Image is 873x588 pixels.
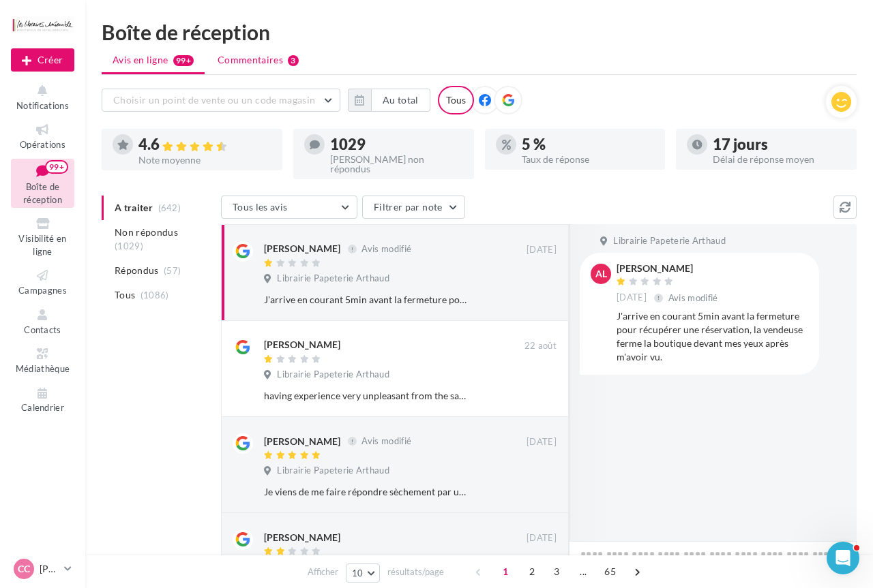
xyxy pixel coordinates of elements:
[713,155,846,164] div: Délai de réponse moyen
[264,531,340,544] div: [PERSON_NAME]
[527,436,557,448] span: [DATE]
[113,94,315,106] span: Choisir un point de vente ou un code magasin
[524,340,557,352] span: 22 août
[827,542,859,574] iframe: Intercom live chat
[140,290,169,300] span: (1086)
[617,292,647,304] span: [DATE]
[572,561,594,583] span: ...
[102,22,857,42] div: Boîte de réception
[115,226,178,239] span: Non répondus
[361,435,411,446] span: Avis modifié
[494,561,516,583] span: 1
[264,389,468,403] div: having experience very unpleasant from the sales staff she was forbidding my son to touch the boo...
[11,556,74,582] a: CC [PERSON_NAME]
[387,566,444,578] span: résultats/page
[138,155,271,165] div: Note moyenne
[11,383,74,416] a: Calendrier
[264,242,340,256] div: [PERSON_NAME]
[11,213,74,260] a: Visibilité en ligne
[16,363,70,374] span: Médiathèque
[599,561,621,583] span: 65
[264,485,468,499] div: Je viens de me faire répondre sèchement par une jeune vendeuse du rayon jeunesse à qui je voulais...
[264,338,340,352] div: [PERSON_NAME]
[21,403,64,414] span: Calendrier
[11,48,74,72] button: Créer
[164,265,181,276] span: (57)
[546,561,567,583] span: 3
[233,201,288,213] span: Tous les avis
[11,265,74,298] a: Campagnes
[330,155,463,174] div: [PERSON_NAME] non répondus
[221,196,357,219] button: Tous les avis
[11,343,74,377] a: Médiathèque
[613,235,726,247] span: Librairie Papeterie Arthaud
[617,309,808,364] div: J'arrive en courant 5min avant la fermeture pour récupérer une réservation, la vendeuse ferme la ...
[522,137,655,152] div: 5 %
[264,435,340,448] div: [PERSON_NAME]
[18,562,30,576] span: CC
[40,562,59,576] p: [PERSON_NAME]
[16,100,69,111] span: Notifications
[20,139,65,150] span: Opérations
[330,137,463,152] div: 1029
[308,566,338,578] span: Afficher
[595,267,607,281] span: AL
[438,86,474,114] div: Tous
[522,155,655,164] div: Taux de réponse
[11,159,74,208] a: Boîte de réception99+
[11,80,74,114] button: Notifications
[348,89,430,112] button: Au total
[115,288,135,302] span: Tous
[11,48,74,72] div: Nouvelle campagne
[23,181,62,205] span: Boîte de réception
[18,233,66,257] span: Visibilité en ligne
[362,196,465,219] button: Filtrer par note
[521,561,543,583] span: 2
[617,264,721,273] div: [PERSON_NAME]
[361,243,411,254] span: Avis modifié
[45,160,68,174] div: 99+
[352,568,364,578] span: 10
[115,264,159,277] span: Répondus
[11,305,74,338] a: Contacts
[346,563,381,583] button: 10
[277,369,389,381] span: Librairie Papeterie Arthaud
[218,53,283,67] span: Commentaires
[102,89,340,112] button: Choisir un point de vente ou un code magasin
[18,285,67,296] span: Campagnes
[264,293,468,307] div: J'arrive en courant 5min avant la fermeture pour récupérer une réservation, la vendeuse ferme la ...
[527,244,557,256] span: [DATE]
[527,532,557,544] span: [DATE]
[668,292,718,303] span: Avis modifié
[24,324,61,335] span: Contacts
[371,89,430,112] button: Au total
[277,273,389,285] span: Librairie Papeterie Arthaud
[11,119,74,153] a: Opérations
[277,465,389,477] span: Librairie Papeterie Arthaud
[713,137,846,152] div: 17 jours
[138,137,271,153] div: 4.6
[288,55,298,66] div: 3
[115,241,143,251] span: (1029)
